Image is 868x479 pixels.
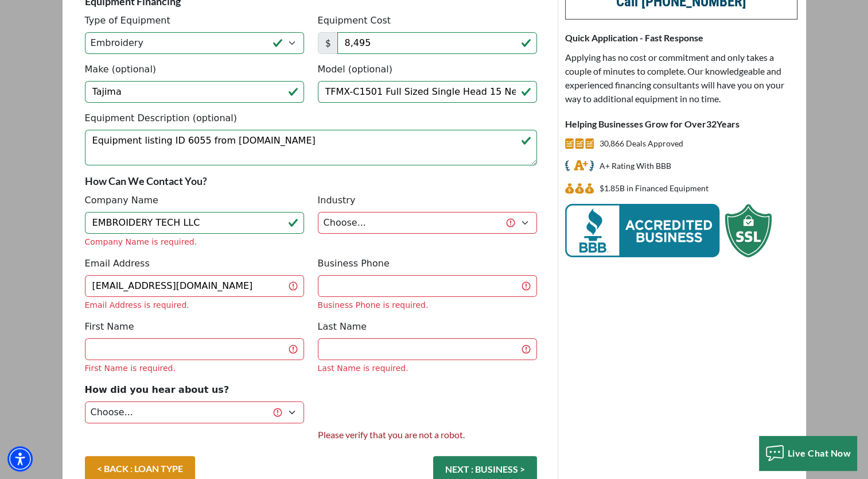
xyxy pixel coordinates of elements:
label: Industry [318,194,356,207]
label: Type of Equipment [85,14,170,28]
p: A+ Rating With BBB [600,159,671,173]
span: $ [318,32,338,54]
label: Company Name [85,194,158,207]
p: 30,866 Deals Approved [600,137,683,150]
label: Equipment Description (optional) [85,111,237,125]
label: First Name [85,320,134,334]
div: Business Phone is required. [318,299,537,311]
p: $1,852,571,940 in Financed Equipment [600,181,709,195]
p: Applying has no cost or commitment and only takes a couple of minutes to complete. Our knowledgea... [565,51,797,106]
span: Please verify that you are not a robot. [318,428,537,442]
iframe: reCAPTCHA [318,383,492,428]
label: Last Name [318,320,367,334]
span: 32 [706,118,717,129]
p: Quick Application - Fast Response [565,31,797,45]
p: Helping Businesses Grow for Over Years [565,117,797,131]
label: Equipment Cost [318,14,391,28]
img: BBB Acredited Business and SSL Protection [565,204,772,257]
label: Model (optional) [318,63,392,76]
label: Email Address [85,257,150,271]
div: Company Name is required. [85,236,304,248]
p: How Can We Contact You? [85,174,537,188]
button: Live Chat Now [759,436,857,470]
div: Accessibility Menu [7,446,33,472]
div: Email Address is required. [85,299,304,311]
span: Live Chat Now [788,447,851,458]
label: Business Phone [318,257,390,271]
label: How did you hear about us? [85,383,229,397]
div: First Name is required. [85,362,304,374]
label: Make (optional) [85,63,157,76]
div: Last Name is required. [318,362,537,374]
